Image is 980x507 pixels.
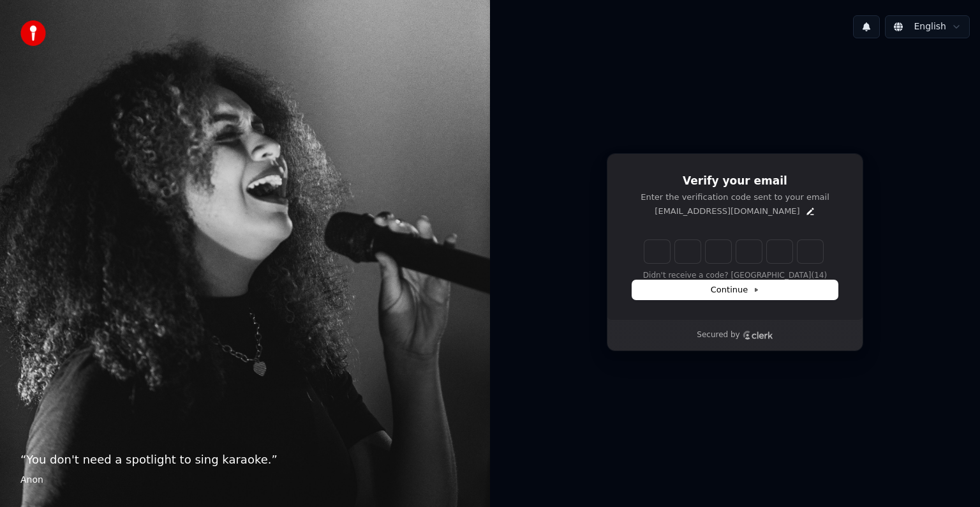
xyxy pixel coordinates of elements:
a: Clerk logo [743,331,773,340]
h1: Verify your email [632,174,838,189]
div: Verification code input [642,238,826,266]
p: “ You don't need a spotlight to sing karaoke. ” [20,451,470,469]
img: youka [20,20,46,46]
input: Digit 6 [798,240,823,263]
p: Secured by [697,330,739,340]
footer: Anon [20,474,470,487]
input: Digit 4 [736,240,762,263]
input: Digit 3 [706,240,731,263]
p: [EMAIL_ADDRESS][DOMAIN_NAME] [655,206,799,217]
p: Enter the verification code sent to your email [632,192,838,203]
input: Enter verification code. Digit 1 [644,240,670,263]
button: Continue [632,280,838,299]
span: Continue [711,284,759,296]
input: Digit 5 [767,240,792,263]
button: Edit [805,206,815,216]
input: Digit 2 [675,240,701,263]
